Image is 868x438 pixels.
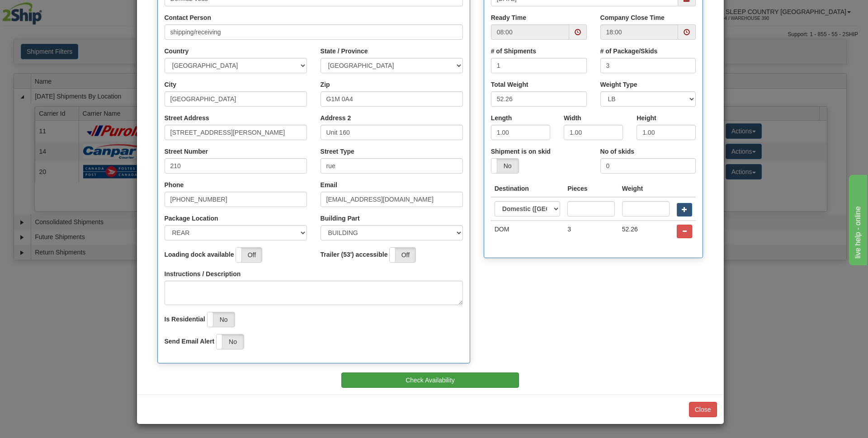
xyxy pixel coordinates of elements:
label: Off [390,248,415,262]
label: City [165,80,176,89]
label: Address 2 [321,113,351,122]
label: Company Close Time [600,13,665,22]
label: Height [637,113,656,122]
label: Off [236,248,262,262]
label: No [208,312,235,327]
label: Total Weight [491,80,528,89]
label: Street Address [165,113,209,122]
label: # of Package/Skids [600,47,658,56]
label: Send Email Alert [165,337,215,346]
label: Package Location [165,214,218,223]
td: DOM [491,221,564,242]
td: 3 [564,221,618,242]
th: Pieces [564,180,618,197]
button: Close [689,402,717,417]
label: Weight Type [600,80,637,89]
label: Shipment is on skid [491,147,551,156]
label: Phone [165,180,184,189]
label: Trailer (53') accessible [321,250,388,259]
label: Instructions / Description [165,269,241,278]
label: No [217,334,244,349]
label: Loading dock available [165,250,234,259]
label: State / Province [321,47,368,56]
label: Ready Time [491,13,526,22]
label: Street Type [321,147,354,156]
label: No of skids [600,147,634,156]
label: Street Number [165,147,208,156]
label: Length [491,113,512,122]
label: Country [165,47,189,56]
label: Contact Person [165,13,211,22]
th: Weight [618,180,674,197]
label: Building Part [321,214,360,223]
iframe: chat widget [847,173,867,265]
label: Is Residential [165,315,205,324]
label: No [491,159,519,173]
td: 52.26 [618,221,674,242]
div: live help - online [7,5,84,16]
label: # of Shipments [491,47,536,56]
th: Destination [491,180,564,197]
button: Check Availability [341,372,519,388]
label: Zip [321,80,330,89]
label: Width [564,113,581,122]
label: Email [321,180,337,189]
